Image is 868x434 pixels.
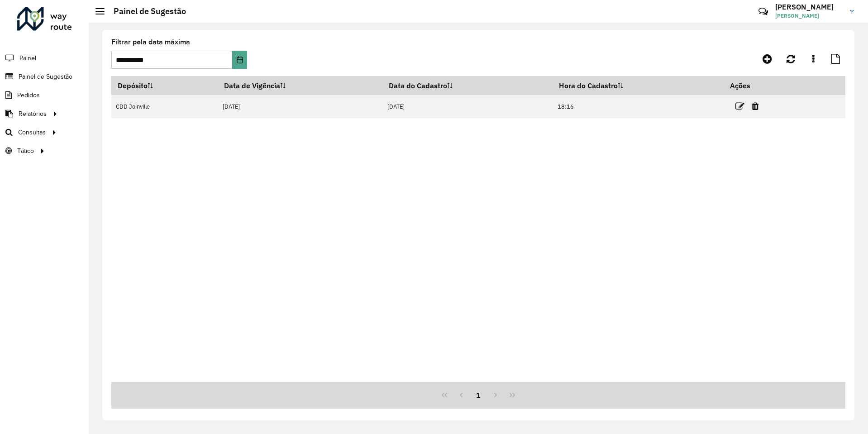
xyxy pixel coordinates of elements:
[17,146,34,156] span: Tático
[19,72,72,81] span: Painel de Sugestão
[775,12,843,20] span: [PERSON_NAME]
[775,3,843,11] h3: [PERSON_NAME]
[383,95,553,118] td: [DATE]
[218,95,383,118] td: [DATE]
[754,2,773,21] a: Contato Rápido
[383,76,553,95] th: Data do Cadastro
[111,37,190,48] label: Filtrar pela data máxima
[752,100,759,112] a: Excluir
[18,128,46,137] span: Consultas
[470,386,487,404] button: 1
[232,51,247,69] button: Choose Date
[111,95,218,118] td: CDD Joinville
[553,76,724,95] th: Hora do Cadastro
[735,100,744,112] a: Editar
[19,53,36,63] span: Painel
[724,76,778,95] th: Ações
[19,109,47,119] span: Relatórios
[218,76,383,95] th: Data de Vigência
[111,76,218,95] th: Depósito
[553,95,724,118] td: 18:16
[105,6,186,16] h2: Painel de Sugestão
[17,91,40,100] span: Pedidos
